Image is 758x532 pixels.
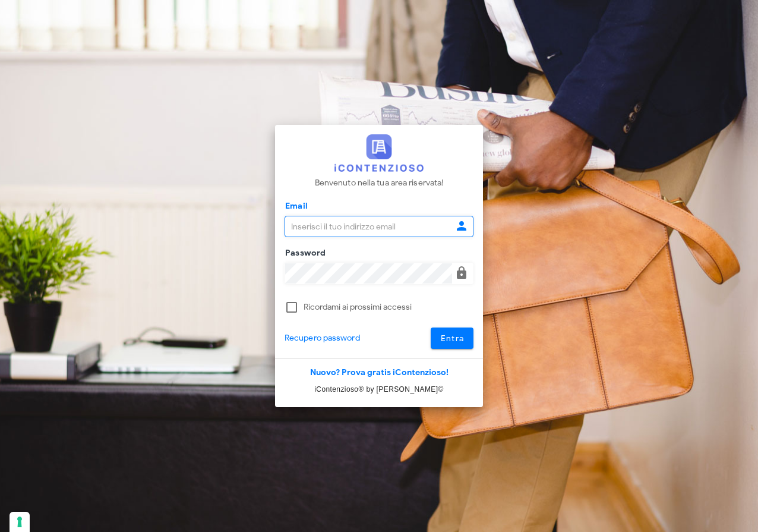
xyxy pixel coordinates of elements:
[285,216,452,237] input: Inserisci il tuo indirizzo email
[310,367,449,377] a: Nuovo? Prova gratis iContenzioso!
[285,332,360,345] a: Recupero password
[304,301,473,313] label: Ricordami ai prossimi accessi
[282,247,326,259] label: Password
[440,333,465,344] span: Entra
[10,512,30,532] button: Le tue preferenze relative al consenso per le tecnologie di tracciamento
[315,177,444,190] p: Benvenuto nella tua area riservata!
[282,200,308,212] label: Email
[431,328,474,349] button: Entra
[275,383,483,395] p: iContenzioso® by [PERSON_NAME]©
